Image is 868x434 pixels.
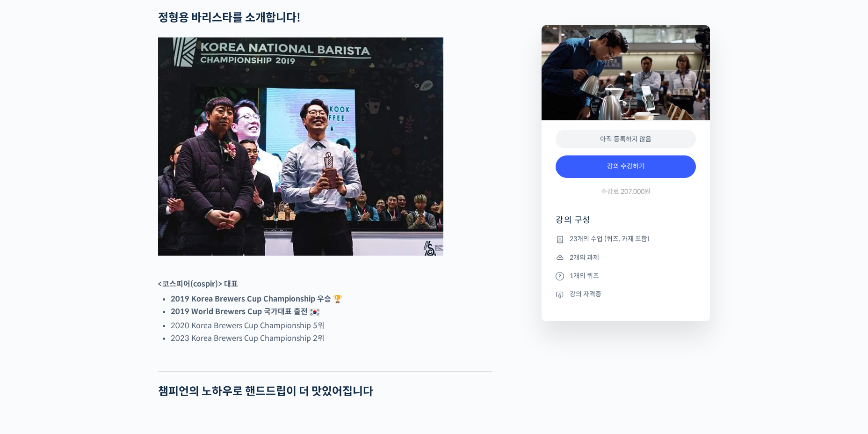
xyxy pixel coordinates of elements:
[158,11,301,25] strong: 정형용 바리스타를 소개합니다!
[29,311,35,318] span: 홈
[3,297,62,320] a: 홈
[601,187,651,196] span: 수강료 207,000원
[121,297,180,320] a: 설정
[158,384,373,398] strong: 챔피언의 노하우로 핸드드립이 더 맛있어집니다
[171,332,492,345] li: 2023 Korea Brewers Cup Championship 2위
[171,294,342,304] strong: 2019 Korea Brewers Cup Championship 우승 🏆
[556,155,696,178] a: 강의 수강하기
[171,319,492,332] li: 2020 Korea Brewers Cup Championship 5위
[556,270,696,281] li: 1개의 퀴즈
[556,214,696,233] h4: 강의 구성
[556,130,696,149] div: 아직 등록하지 않음
[62,297,121,320] a: 대화
[171,307,322,316] strong: 2019 World Brewers Cup 국가대표 출전
[86,311,97,319] span: 대화
[556,252,696,263] li: 2개의 과제
[556,289,696,300] li: 강의 자격증
[556,234,696,245] li: 23개의 수업 (퀴즈, 과제 포함)
[309,307,320,318] img: 🇰🇷
[145,311,156,318] span: 설정
[158,279,238,289] strong: <코스피어(cospir)> 대표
